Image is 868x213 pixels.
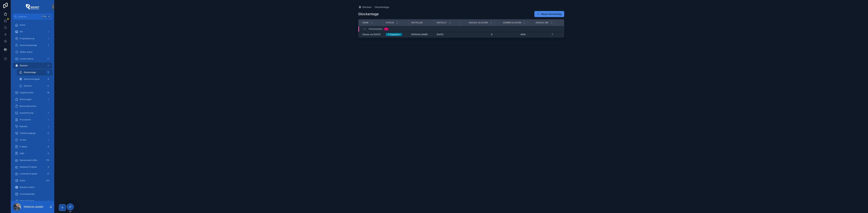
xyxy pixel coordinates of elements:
[13,22,52,28] a: Home
[411,33,428,36] span: [PERSON_NAME]
[13,110,52,116] a: Auszeichnung1
[13,49,52,55] a: Offene Starts
[375,5,389,9] a: Glockentage
[20,145,27,148] span: E-Mails
[13,90,52,96] a: Supportcenter18
[24,71,36,74] span: Glockentage
[46,165,50,169] div: 3
[437,21,447,24] span: Erstellt
[13,157,52,163] a: Raketenstart offen175
[13,42,52,48] a: Vorschussanfrage1
[536,21,548,24] span: Anzahl 5er
[13,123,52,129] a: Raketen
[386,21,394,24] span: Status
[358,12,379,16] h1: Glockentage
[530,33,553,36] span: 7
[46,111,50,115] div: 1
[46,91,50,95] div: 18
[13,171,52,177] a: Laufende Projekte17
[13,177,52,184] a: Deals213
[13,29,52,35] a: KPI
[362,5,371,9] span: Glocken
[24,85,32,87] span: Glocken
[46,43,50,47] div: 1
[534,11,564,17] button: Neuer Glockentag
[24,205,43,209] p: [PERSON_NAME]
[13,137,52,143] a: To Dos
[358,5,371,9] a: Glocken
[437,33,443,36] span: [DATE]
[20,125,28,128] span: Raketen
[20,118,31,121] span: Provisionen
[13,14,52,20] button: Jump to...CtrlK
[20,98,32,101] span: Rechnungen
[20,159,37,162] span: Raketenstart offen
[20,30,23,33] span: KPI
[362,33,380,36] span: Glocke von [DATE]
[20,51,32,53] span: Offene Starts
[20,37,34,40] span: Projektplanung
[20,199,34,202] span: Meine Raketen
[13,56,52,62] a: Content Börse0
[469,21,488,24] span: Anzahl Glocken
[20,132,36,135] span: Telefoneingänge
[13,164,52,170] a: Geplante Projekte3
[496,33,526,36] span: €550
[46,131,50,135] div: 4
[13,130,52,136] a: Telefoneingänge4
[11,20,54,201] div: scrollable content
[13,144,52,150] a: E-Mails9
[20,193,35,195] span: Terminkalender
[17,69,52,75] a: Glockentage1
[411,21,423,24] span: Ersteller
[13,35,52,42] a: Projektplanung
[41,15,47,18] span: Ctrl
[13,191,52,197] a: Terminkalender
[20,172,37,175] span: Laufende Projekte
[369,28,382,30] span: Freigegeben
[13,184,52,190] a: Raketen inaktiv
[555,33,583,36] span: 2
[20,105,36,108] span: Bonus abrechnen
[46,145,50,149] div: 9
[20,166,37,168] span: Geplante Projekte
[20,112,33,114] span: Auszeichnung
[18,15,40,18] span: Jump to...
[13,63,52,69] a: Glocken
[48,15,51,18] span: K
[46,70,50,74] div: 1
[46,77,50,81] div: 9
[20,139,26,141] span: To Dos
[462,33,492,36] span: 9
[46,84,50,88] div: 0
[46,57,50,61] div: 0
[13,150,52,157] a: SMS5
[386,28,387,30] div: 1
[388,33,400,36] div: Freigegeben
[13,96,52,102] a: Rechnungen
[20,186,35,189] span: Raketen inaktiv
[13,117,52,123] a: Provisionen
[362,21,369,24] span: Name
[13,198,52,204] a: Meine Raketen
[24,78,40,80] span: Glockenvergabe
[45,179,50,183] div: 213
[13,103,52,109] a: Bonus abrechnen
[503,21,521,24] span: Summe Glocken
[20,91,34,94] span: Supportcenter
[46,172,50,176] div: 17
[20,24,25,26] span: Home
[20,57,33,60] span: Content Börse
[20,64,28,67] span: Glocken
[17,76,52,82] a: Glockenvergabe9
[20,44,37,47] span: Vorschussanfrage
[46,151,50,156] div: 5
[45,158,50,162] div: 175
[26,4,39,9] img: App logo
[20,179,25,182] span: Deals
[20,152,24,155] span: SMS
[17,83,52,89] a: Glocken0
